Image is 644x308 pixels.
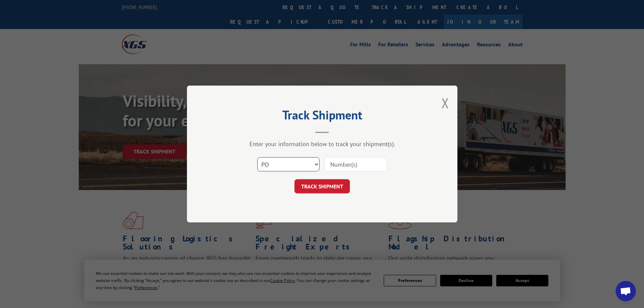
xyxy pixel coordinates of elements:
button: TRACK SHIPMENT [294,179,350,193]
div: Enter your information below to track your shipment(s). [221,140,424,148]
input: Number(s) [325,157,387,171]
h2: Track Shipment [221,110,424,123]
button: Close modal [442,94,449,112]
div: Open chat [616,281,636,301]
